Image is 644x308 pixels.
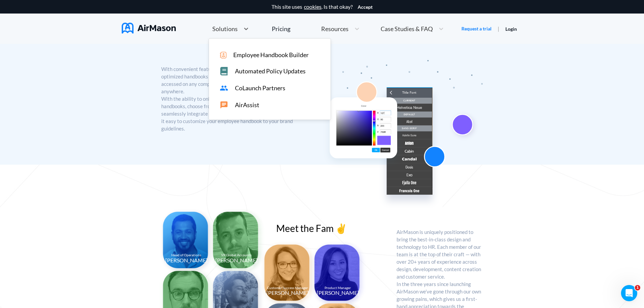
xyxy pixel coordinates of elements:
img: Judy [310,240,366,308]
a: cookies [304,4,321,10]
button: Accept cookies [358,4,373,10]
center: [PERSON_NAME] [266,290,309,296]
a: Pricing [272,23,290,35]
center: [PERSON_NAME] [165,257,208,263]
img: Joanne [260,240,316,308]
a: Request a trial [461,25,492,32]
center: Product Manager [325,286,351,290]
center: Head of Operations [171,253,201,257]
center: VP Global Accounts [221,253,252,257]
img: Tehsin [159,208,215,275]
span: Automated Policy Updates [235,68,306,75]
img: Justin [209,208,265,275]
span: Resources [321,26,349,32]
p: With convenient features like e-signatures, these mobile optimized handbooks can be created, publ... [161,65,301,132]
span: CoLaunch Partners [235,85,285,92]
span: Employee Handbook Builder [233,51,309,58]
span: AirAssist [235,101,259,109]
div: Pricing [272,26,290,32]
center: Customer Success Manager [267,286,308,290]
a: Login [505,26,517,32]
iframe: Intercom live chat [621,285,637,301]
span: 1 [635,285,640,290]
center: [PERSON_NAME] [215,257,258,263]
img: AirMason Logo [122,23,176,33]
span: Solutions [212,26,238,32]
span: | [498,25,499,32]
img: icon [220,52,226,58]
p: Meet the Fam ✌️ [276,223,372,234]
center: [PERSON_NAME] [317,290,359,296]
img: featured Font [322,60,483,208]
span: Case Studies & FAQ [381,26,433,32]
